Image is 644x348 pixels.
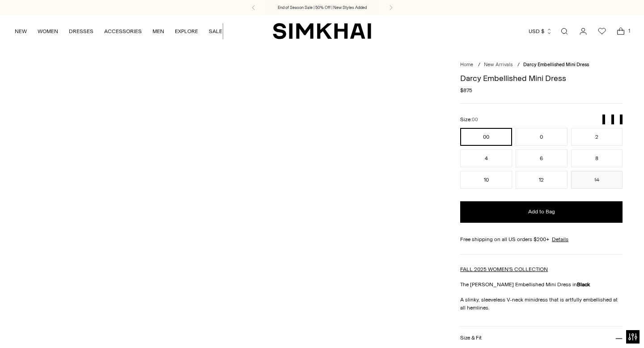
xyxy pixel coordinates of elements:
[273,22,371,40] a: SIMKHAI
[555,22,573,40] a: Open search modal
[460,171,512,189] button: 10
[612,22,630,40] a: Open cart modal
[153,21,164,41] a: MEN
[104,21,142,41] a: ACCESSORIES
[460,235,623,243] div: Free shipping on all US orders $200+
[571,171,623,189] button: 14
[517,61,520,69] div: /
[528,208,555,216] span: Add to Bag
[577,281,590,288] strong: Black
[460,86,472,94] span: $875
[209,21,222,41] a: SALE
[460,62,473,68] a: Home
[593,22,611,40] a: Wishlist
[460,149,512,167] button: 4
[472,117,478,123] span: 00
[571,149,623,167] button: 8
[478,61,480,69] div: /
[460,128,512,146] button: 00
[516,128,568,146] button: 0
[523,62,589,68] span: Darcy Embellished Mini Dress
[516,149,568,167] button: 6
[552,235,568,243] a: Details
[460,280,623,289] p: The [PERSON_NAME] Embellished Mini Dress in
[69,21,93,41] a: DRESSES
[625,27,633,35] span: 1
[460,115,478,124] label: Size:
[15,21,27,41] a: NEW
[574,22,592,40] a: Go to the account page
[571,128,623,146] button: 2
[529,21,552,41] button: USD $
[516,171,568,189] button: 12
[460,61,623,69] nav: breadcrumbs
[460,296,623,312] p: A slinky, sleeveless V-neck minidress that is artfully embellished at all hemlines.
[460,74,623,82] h1: Darcy Embellished Mini Dress
[38,21,58,41] a: WOMEN
[460,266,548,272] a: FALL 2025 WOMEN'S COLLECTION
[460,335,482,341] h3: Size & Fit
[484,62,513,68] a: New Arrivals
[175,21,198,41] a: EXPLORE
[460,201,623,223] button: Add to Bag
